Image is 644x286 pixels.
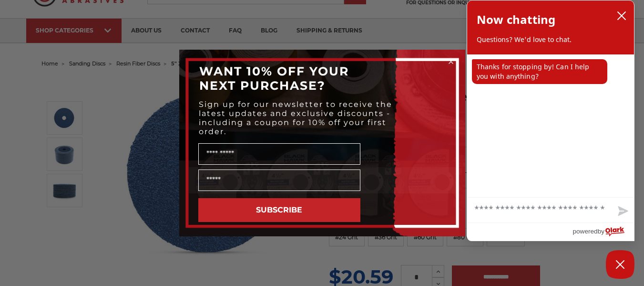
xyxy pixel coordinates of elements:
input: Email [198,169,360,191]
p: Questions? We'd love to chat. [477,35,624,44]
a: Powered by Olark [572,223,634,241]
p: Thanks for stopping by! Can I help you with anything? [472,59,607,84]
span: by [598,225,604,237]
h2: Now chatting [477,10,555,29]
span: powered [572,225,597,237]
button: Close Chatbox [606,250,634,279]
button: Send message [610,201,634,222]
button: close chatbox [614,9,629,23]
button: SUBSCRIBE [198,198,360,222]
button: Close dialog [446,57,456,66]
span: WANT 10% OFF YOUR NEXT PURCHASE? [199,64,349,93]
span: Sign up for our newsletter to receive the latest updates and exclusive discounts - including a co... [199,100,392,136]
div: chat [467,54,634,197]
